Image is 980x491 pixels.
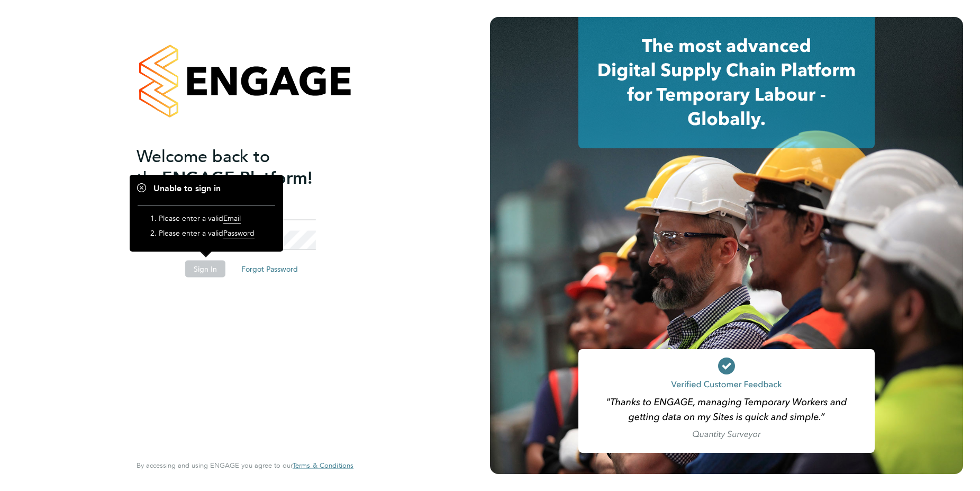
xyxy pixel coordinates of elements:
li: Please enter a valid [159,213,265,228]
li: Please enter a valid [159,228,265,243]
button: Forgot Password [233,261,306,278]
span: By accessing and using ENGAGE you agree to our [137,461,353,470]
button: Sign In [185,261,225,278]
span: Email [223,213,241,224]
a: Terms & Conditions [293,461,353,470]
h2: ENGAGE Platform! [137,145,343,189]
span: Password [223,228,255,238]
span: Welcome back to the [137,146,270,188]
h1: Unable to sign in [138,183,275,194]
